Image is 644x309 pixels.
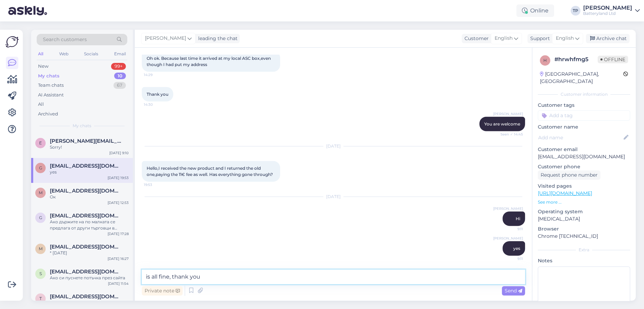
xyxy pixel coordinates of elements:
span: Hello,I received the new product and I returned the old one,paying the 11€ fee as well. Has every... [147,166,273,177]
a: [URL][DOMAIN_NAME] [538,190,592,196]
div: Web [58,49,70,58]
div: * [DATE] [50,250,129,256]
span: 19:53 [144,182,170,187]
span: gorian.gorianov@sfa.bg [50,213,122,219]
div: [DATE] 16:27 [108,256,129,261]
input: Add name [538,134,622,141]
p: Notes [538,257,630,264]
span: English [495,35,513,42]
span: 14:29 [144,72,170,77]
span: [PERSON_NAME] [145,35,186,42]
div: [DATE] 17:28 [108,231,129,236]
div: [DATE] 12:53 [108,200,129,205]
div: TP [571,6,580,16]
div: leading the chat [195,35,238,42]
span: 9:11 [497,256,523,261]
span: Seen ✓ 14:45 [497,132,523,137]
span: Thank you [147,92,168,97]
span: [PERSON_NAME] [493,206,523,211]
p: See more ... [538,199,630,205]
span: h [543,58,547,63]
textarea: is all fine, thank you [142,270,525,284]
div: Batteryland Ltd [583,11,632,16]
span: Hi [516,216,520,221]
span: m [39,190,43,195]
p: Customer phone [538,163,630,170]
span: You are welcome [484,121,520,127]
div: yes [50,169,129,175]
span: g [39,215,42,220]
div: Ок [50,194,129,200]
img: Askly Logo [6,35,19,48]
span: Search customers [43,36,87,43]
div: Archive chat [586,34,629,43]
span: s [39,271,42,276]
div: Customer [462,35,489,42]
div: [DATE] [142,143,525,149]
p: Operating system [538,208,630,215]
p: Browser [538,225,630,233]
span: English [556,35,574,42]
div: [DATE] 11:54 [108,281,129,286]
a: [PERSON_NAME]Batteryland Ltd [583,5,640,16]
span: mehlemov@stantek.com [50,188,122,194]
div: All [38,101,44,108]
span: teonatiotis@gmail.com [50,293,122,300]
span: m [39,246,43,251]
div: Email [113,49,127,58]
div: Sorry! [50,144,129,150]
span: Offline [598,56,628,63]
p: Chrome [TECHNICAL_ID] [538,233,630,240]
div: My chats [38,73,59,79]
p: Visited pages [538,182,630,190]
div: 67 [113,82,126,89]
input: Add a tag [538,110,630,121]
p: Customer email [538,146,630,153]
div: 99+ [111,63,126,70]
div: Request phone number [538,170,600,180]
span: yes [513,246,520,251]
div: Archived [38,111,58,118]
div: Online [516,4,554,17]
div: [DATE] 9:10 [109,150,129,156]
span: e [39,140,42,146]
div: AI Assistant [38,92,64,99]
div: Team chats [38,82,64,89]
span: elvio.neto@gmail.com [50,138,122,144]
span: 14:30 [144,102,170,107]
span: Send [505,288,522,294]
span: [PERSON_NAME] [493,236,523,241]
div: Ако си пуснете потъчка през сайта [50,275,129,281]
span: giannissta69@gmail.com [50,163,122,169]
div: Socials [83,49,100,58]
span: 9:11 [497,226,523,232]
div: [GEOGRAPHIC_DATA], [GEOGRAPHIC_DATA] [540,71,623,85]
div: Customer information [538,91,630,97]
div: [DATE] [142,194,525,200]
div: Extra [538,247,630,253]
span: g [39,165,42,170]
div: New [38,63,48,70]
span: makenainga@gmail.com [50,244,122,250]
div: # hrwhfmg5 [554,55,598,64]
p: [MEDICAL_DATA] [538,215,630,223]
span: [PERSON_NAME] [493,111,523,116]
p: Customer name [538,123,630,131]
div: 10 [114,73,126,79]
span: My chats [73,123,91,129]
p: Customer tags [538,102,630,109]
div: [PERSON_NAME] [583,5,632,11]
div: Ако държите на по малката се предлага от други търговци в [GEOGRAPHIC_DATA] [50,219,129,231]
span: t [39,296,42,301]
div: [DATE] 19:53 [108,175,129,180]
div: Private note [142,286,183,296]
p: [EMAIL_ADDRESS][DOMAIN_NAME] [538,153,630,160]
div: Support [527,35,550,42]
div: οκ [50,300,129,306]
div: All [37,49,45,58]
span: svetlin.atanasov@itworks.bg [50,269,122,275]
span: Oh ok. Because last time it arrived at my local ASC box,even though I had put my address [147,56,272,67]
